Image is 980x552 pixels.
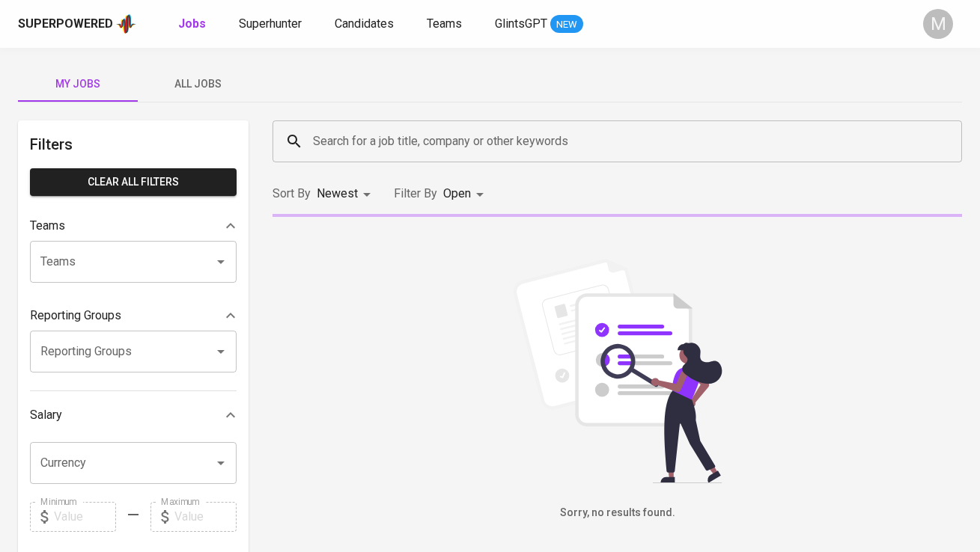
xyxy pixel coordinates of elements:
[210,453,231,473] button: Open
[443,186,471,200] span: Open
[923,9,953,39] div: M
[239,16,302,31] span: Superhunter
[550,17,583,32] span: NEW
[18,13,136,35] a: Superpoweredapp logo
[30,168,237,196] button: Clear All filters
[147,75,249,93] span: All Jobs
[30,400,237,430] div: Salary
[335,16,394,31] span: Candidates
[443,180,489,208] div: Open
[273,505,962,521] h6: Sorry, no results found.
[30,406,62,424] p: Salary
[239,15,305,34] a: Superhunter
[178,15,209,34] a: Jobs
[30,211,237,241] div: Teams
[210,251,231,272] button: Open
[317,185,358,203] p: Newest
[30,217,65,235] p: Teams
[427,16,462,31] span: Teams
[27,75,129,93] span: My Jobs
[335,15,397,34] a: Candidates
[178,16,206,31] b: Jobs
[505,259,730,483] img: file_searching.svg
[42,173,225,191] span: Clear All filters
[495,16,547,31] span: GlintsGPT
[18,16,113,33] div: Superpowered
[116,13,136,35] img: app logo
[30,301,237,331] div: Reporting Groups
[317,180,376,208] div: Newest
[30,307,121,325] p: Reporting Groups
[174,502,237,532] input: Value
[54,502,116,532] input: Value
[427,15,465,34] a: Teams
[495,15,583,34] a: GlintsGPT NEW
[273,185,311,203] p: Sort By
[30,132,237,156] h6: Filters
[210,341,231,362] button: Open
[394,185,437,203] p: Filter By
